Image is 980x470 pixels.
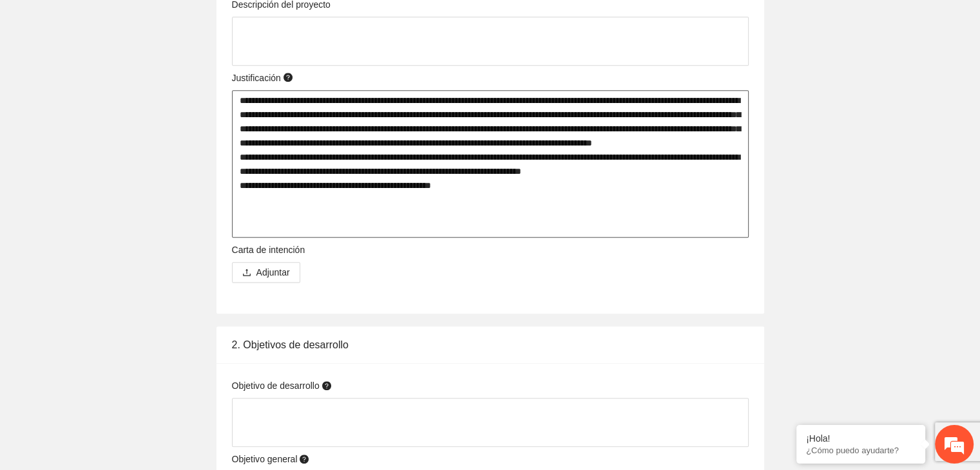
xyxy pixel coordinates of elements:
[283,73,293,82] span: question-circle
[67,66,216,82] div: Chatee con nosotros ahora
[322,381,331,390] span: question-circle
[806,446,916,455] p: ¿Cómo puedo ayudarte?
[232,267,300,277] span: uploadAdjuntar
[75,158,178,288] span: Estamos en línea.
[232,379,334,393] span: Objetivo de desarrollo
[300,455,309,464] span: question-circle
[232,452,312,466] span: Objetivo general
[232,243,310,257] span: Carta de intención
[211,6,242,37] div: Minimizar ventana de chat en vivo
[242,268,251,278] span: upload
[232,326,749,363] div: 2. Objetivos de desarrollo
[6,324,245,370] textarea: Escriba su mensaje y pulse “Intro”
[232,262,300,283] button: uploadAdjuntar
[232,71,295,85] span: Justificación
[256,265,290,279] span: Adjuntar
[806,433,916,444] div: ¡Hola!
